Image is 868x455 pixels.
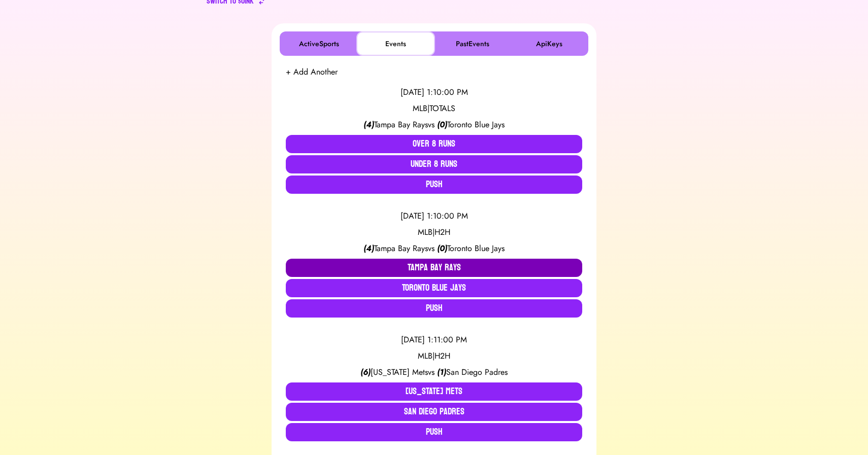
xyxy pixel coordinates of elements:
button: + Add Another [286,66,338,78]
span: ( 0 ) [437,119,447,130]
span: Toronto Blue Jays [447,242,505,254]
span: ( 1 ) [437,366,446,378]
div: [DATE] 1:10:00 PM [286,86,582,98]
span: ( 6 ) [360,366,371,378]
button: Push [286,299,582,318]
button: [US_STATE] Mets [286,382,582,401]
div: [DATE] 1:10:00 PM [286,210,582,222]
span: Tampa Bay Rays [374,119,428,130]
button: San Diego Padres [286,403,582,421]
button: Events [358,33,433,54]
div: vs [286,242,582,255]
div: vs [286,366,582,378]
span: Toronto Blue Jays [447,119,505,130]
button: Toronto Blue Jays [286,279,582,297]
button: Over 8 Runs [286,135,582,153]
div: [DATE] 1:11:00 PM [286,334,582,346]
span: [US_STATE] Mets [371,366,428,378]
button: Push [286,176,582,194]
button: ApiKeys [512,33,586,54]
button: ActiveSports [282,33,356,54]
button: Under 8 Runs [286,155,582,173]
span: ( 0 ) [437,242,447,254]
div: MLB | H2H [286,226,582,238]
span: San Diego Padres [446,366,508,378]
div: vs [286,119,582,131]
button: Push [286,423,582,441]
span: ( 4 ) [363,119,374,130]
div: MLB | TOTALS [286,102,582,115]
span: ( 4 ) [363,242,374,254]
div: MLB | H2H [286,350,582,362]
button: Tampa Bay Rays [286,259,582,277]
button: PastEvents [435,33,510,54]
span: Tampa Bay Rays [374,242,428,254]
